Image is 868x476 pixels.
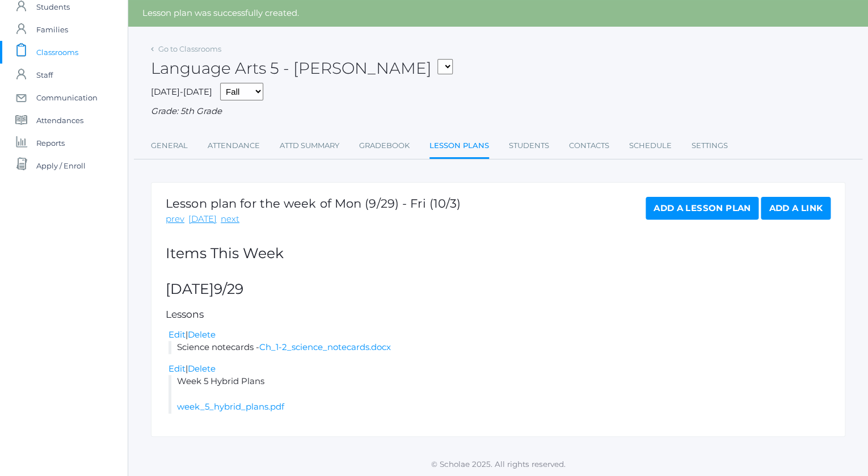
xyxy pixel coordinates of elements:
div: | [168,328,831,342]
a: Students [509,134,549,157]
span: 9/29 [214,280,243,297]
h5: Lessons [166,309,831,320]
span: Staff [36,64,53,86]
a: Gradebook [359,134,410,157]
span: Communication [36,86,98,109]
div: Grade: 5th Grade [151,105,845,118]
h2: [DATE] [166,281,831,297]
a: Ch_1-2_science_notecards.docx [259,342,391,352]
a: General [151,134,188,157]
h1: Lesson plan for the week of Mon (9/29) - Fri (10/3) [166,197,461,210]
p: © Scholae 2025. All rights reserved. [128,458,868,470]
span: [DATE]-[DATE] [151,86,212,97]
a: Attendance [208,134,260,157]
li: Week 5 Hybrid Plans [168,375,831,414]
h2: Items This Week [166,246,831,262]
a: week_5_hybrid_plans.pdf [177,401,284,412]
a: Schedule [629,134,672,157]
a: Lesson Plans [429,134,489,159]
a: prev [166,213,184,226]
a: Edit [168,329,186,340]
span: Reports [36,132,65,154]
a: next [221,213,239,226]
span: Classrooms [36,41,78,64]
h2: Language Arts 5 - [PERSON_NAME] [151,60,453,77]
a: Add a Link [761,197,831,220]
a: Delete [188,329,216,340]
span: Apply / Enroll [36,154,86,177]
a: Delete [188,363,216,374]
a: Go to Classrooms [158,44,221,53]
a: [DATE] [188,213,217,226]
span: Families [36,18,68,41]
a: Attd Summary [280,134,339,157]
a: Contacts [569,134,609,157]
a: Edit [168,363,186,374]
span: Attendances [36,109,83,132]
a: Add a Lesson Plan [646,197,759,220]
div: | [168,363,831,376]
a: Settings [692,134,728,157]
li: Science notecards - [168,341,831,354]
